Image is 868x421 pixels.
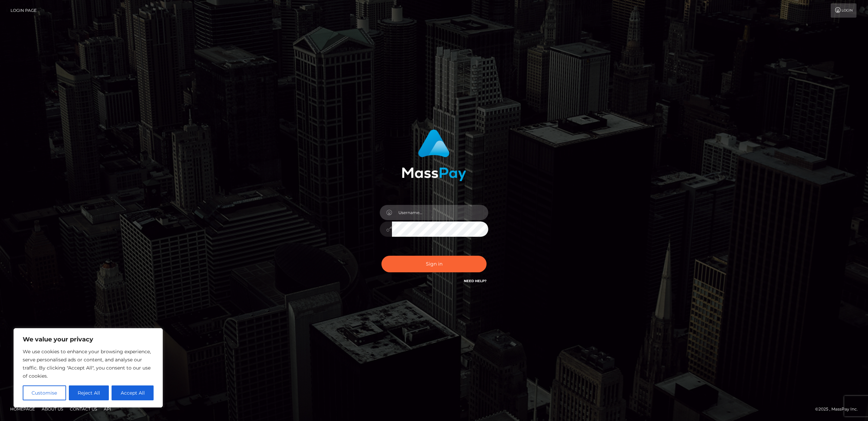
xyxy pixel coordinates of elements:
a: Login [831,3,856,18]
button: Reject All [69,385,109,400]
div: We value your privacy [14,328,163,407]
button: Accept All [112,385,154,400]
p: We value your privacy [23,335,154,343]
a: API [101,404,114,414]
a: Need Help? [464,279,487,283]
img: MassPay Login [402,129,466,181]
a: Homepage [7,404,38,414]
p: We use cookies to enhance your browsing experience, serve personalised ads or content, and analys... [23,348,154,380]
button: Sign in [381,256,487,272]
a: Contact Us [67,404,100,414]
div: © 2025 , MassPay Inc. [815,405,863,413]
input: Username... [392,205,488,220]
a: About Us [39,404,66,414]
a: Login Page [11,3,37,18]
button: Customise [23,385,66,400]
